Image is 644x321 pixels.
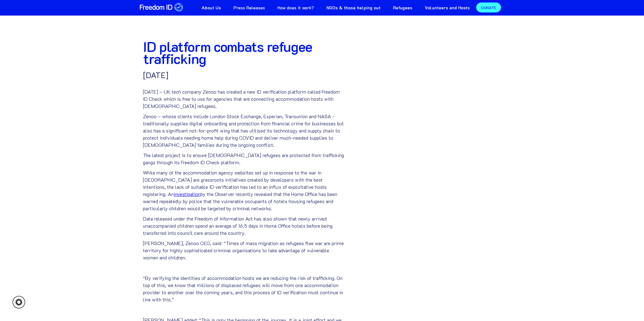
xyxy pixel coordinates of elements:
[143,40,345,65] h1: ID platform combats refugee trafficking
[143,88,345,109] p: [DATE] – UK tech company Zenoo has created a new ID verification platform called Freedom ID Check...
[143,306,345,313] p: ‍
[143,215,345,236] p: Data released under the Freedom of Information Act has also shown that newly arrived unaccompanie...
[326,5,381,11] strong: NGOs & those helping out
[143,274,345,303] p: “By verifying the identities of accommodation hosts we are reducing the risk of trafficking. On t...
[143,71,345,79] h2: [DATE]
[174,191,201,197] a: investigation
[425,5,470,11] strong: Volunteers and Hosts
[476,2,501,12] a: DONATE
[143,113,345,148] p: Zenoo – whose clients include London Stock Exchange, Experian, Transunion and NASA - traditionall...
[143,240,345,261] p: [PERSON_NAME], Zenoo CEO, said: “Times of mass migration as refugees flee war are prime territory...
[143,169,345,212] p: While many of the accommodation agency websites set up in response to the war in [GEOGRAPHIC_DATA...
[143,151,345,166] p: The latest project is to ensure [DEMOGRAPHIC_DATA] refugees are protected from trafficking gangs ...
[12,296,25,309] a: Cookie settings
[393,5,412,11] strong: Refugees
[143,264,345,271] p: ‍
[201,5,221,11] strong: About Us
